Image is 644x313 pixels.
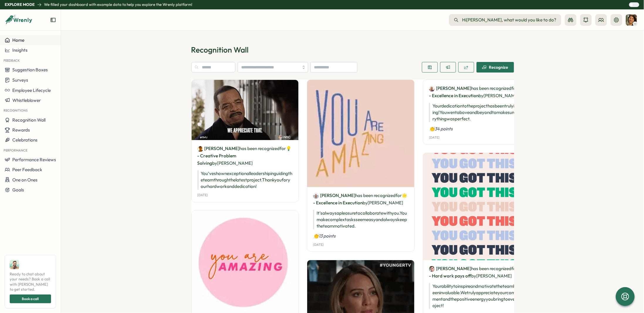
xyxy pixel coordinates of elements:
p: has been recognized by [PERSON_NAME] [429,265,524,280]
img: David Wilson [429,266,435,272]
span: Hi [PERSON_NAME] , what would you like to do? [462,17,556,23]
p: Recognition Wall [191,45,514,55]
span: Goals [12,187,24,193]
p: 👏13 points [313,233,408,239]
p: Your ability to inspire and motivate the team has been invaluable. We truly appreciate your commi... [429,283,524,309]
span: Recognition Wall [12,117,45,123]
p: [DATE] [197,193,208,197]
a: David Wilson[PERSON_NAME] [429,265,471,272]
span: One on Ones [12,177,38,183]
p: Your dedication to the project has been truly inspiring! You went above and beyond to make sure e... [429,103,524,122]
button: Book a call [10,295,51,303]
p: [DATE] [313,243,324,247]
span: Surveys [12,77,28,83]
img: Ethan Lewis [313,193,319,199]
span: Rewards [12,127,30,133]
p: We filled your dashboard with example data to help you explore the Wrenly platform! [44,2,192,7]
p: has been recognized by [PERSON_NAME] [313,192,408,206]
a: Ethan Lewis[PERSON_NAME] [313,192,355,199]
p: has been recognized by [PERSON_NAME] [429,85,524,99]
span: Performance Reviews [12,157,56,162]
img: James Johnson [429,86,435,92]
p: 👏34 points [429,126,524,132]
span: 💡 - Creative Problem Solving [197,146,292,166]
p: has been recognized by [PERSON_NAME] [197,145,293,167]
span: Insights [12,47,28,53]
p: [DATE] [429,136,440,139]
img: Recognition Image [307,80,414,187]
span: Peer Feedback [12,167,42,172]
div: Recognize [482,65,508,70]
img: Emily Davis [197,146,203,152]
button: Expand sidebar [50,17,56,23]
span: Celebrations [12,137,38,143]
img: Recognition Image [192,80,299,140]
span: Whistleblower [12,97,41,103]
span: Ready to chat about your needs? Book a call with [PERSON_NAME] to get started. [10,272,51,292]
img: Sarah Johnson [626,14,637,26]
span: Book a call [22,295,39,303]
a: James Johnson[PERSON_NAME] [429,85,471,92]
span: for [511,85,518,91]
img: Ali Khan [10,260,19,269]
p: Explore Mode [5,2,35,7]
span: for [395,193,402,198]
span: Employee Lifecycle [12,87,51,93]
img: Recognition Image [423,153,530,260]
span: for [280,146,286,151]
p: You’ve shown exceptional leadership in guiding the team through the latest project. Thank you for... [197,170,293,190]
span: Home [12,37,24,43]
a: Emily Davis[PERSON_NAME] [197,145,240,152]
span: 💪 - Hard work pays off [429,266,523,279]
span: Suggestion Boxes [12,67,48,73]
span: 🌟 - Excellence in Execution [313,193,407,206]
button: Recognize [476,62,514,73]
p: It's always a pleasure to collaborate with you. You make complex tasks seem easy and always keep ... [313,210,408,229]
span: for [511,266,518,271]
button: Hi[PERSON_NAME], what would you like to do? [449,14,561,26]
